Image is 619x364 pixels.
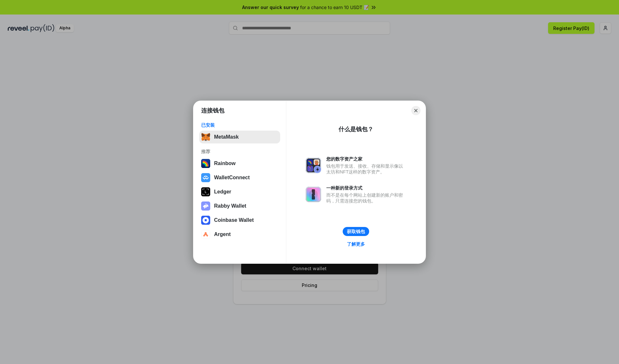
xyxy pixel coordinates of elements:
[201,187,210,196] img: svg+xml,%3Csvg%20xmlns%3D%22http%3A%2F%2Fwww.w3.org%2F2000%2Fsvg%22%20width%3D%2228%22%20height%3...
[411,106,420,115] button: Close
[306,158,321,173] img: svg+xml,%3Csvg%20xmlns%3D%22http%3A%2F%2Fwww.w3.org%2F2000%2Fsvg%22%20fill%3D%22none%22%20viewBox...
[199,200,280,212] button: Rabby Wallet
[199,214,280,227] button: Coinbase Wallet
[214,161,236,166] div: Rainbow
[343,240,369,248] a: 了解更多
[214,175,250,181] div: WalletConnect
[347,241,365,247] div: 了解更多
[199,185,280,198] button: Ledger
[326,185,406,191] div: 一种新的登录方式
[347,229,365,234] div: 获取钱包
[201,159,210,168] img: svg+xml,%3Csvg%20width%3D%22120%22%20height%3D%22120%22%20viewBox%3D%220%200%20120%20120%22%20fil...
[326,192,406,204] div: 而不是在每个网站上创建新的账户和密码，只需连接您的钱包。
[214,189,231,195] div: Ledger
[214,203,246,209] div: Rabby Wallet
[201,173,210,182] img: svg+xml,%3Csvg%20width%3D%2228%22%20height%3D%2228%22%20viewBox%3D%220%200%2028%2028%22%20fill%3D...
[201,133,210,142] img: svg+xml,%3Csvg%20fill%3D%22none%22%20height%3D%2233%22%20viewBox%3D%220%200%2035%2033%22%20width%...
[326,156,406,162] div: 您的数字资产之家
[214,217,254,223] div: Coinbase Wallet
[201,149,278,154] div: 推荐
[214,134,239,140] div: MetaMask
[199,131,280,143] button: MetaMask
[201,107,224,114] h1: 连接钱包
[201,202,210,211] img: svg+xml,%3Csvg%20xmlns%3D%22http%3A%2F%2Fwww.w3.org%2F2000%2Fsvg%22%20fill%3D%22none%22%20viewBox...
[199,171,280,184] button: WalletConnect
[339,125,373,133] div: 什么是钱包？
[199,157,280,170] button: Rainbow
[343,227,369,236] button: 获取钱包
[201,216,210,225] img: svg+xml,%3Csvg%20width%3D%2228%22%20height%3D%2228%22%20viewBox%3D%220%200%2028%2028%22%20fill%3D...
[199,228,280,241] button: Argent
[306,187,321,202] img: svg+xml,%3Csvg%20xmlns%3D%22http%3A%2F%2Fwww.w3.org%2F2000%2Fsvg%22%20fill%3D%22none%22%20viewBox...
[214,231,231,237] div: Argent
[201,122,278,128] div: 已安装
[201,230,210,239] img: svg+xml,%3Csvg%20width%3D%2228%22%20height%3D%2228%22%20viewBox%3D%220%200%2028%2028%22%20fill%3D...
[326,163,406,175] div: 钱包用于发送、接收、存储和显示像以太坊和NFT这样的数字资产。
